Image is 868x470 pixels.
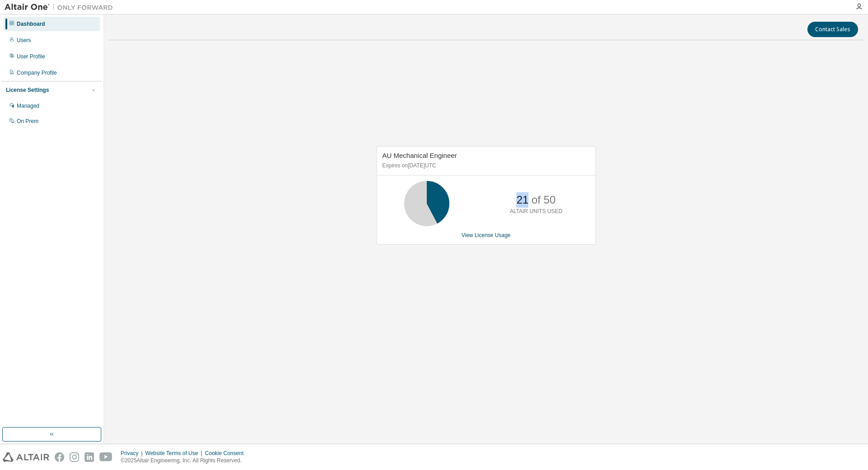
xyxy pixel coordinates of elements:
div: Privacy [121,450,145,457]
p: ALTAIR UNITS USED [510,208,562,215]
div: On Prem [17,118,38,125]
div: License Settings [6,86,49,94]
p: Expires on [DATE] UTC [382,162,588,170]
img: altair_logo.svg [3,452,49,462]
div: User Profile [17,53,45,60]
div: Dashboard [17,20,45,28]
button: Contact Sales [807,22,858,37]
p: 21 of 50 [516,192,556,208]
div: Managed [17,102,39,109]
div: Company Profile [17,69,57,76]
img: linkedin.svg [85,452,94,462]
p: © 2025 Altair Engineering, Inc. All Rights Reserved. [121,457,249,465]
div: Website Terms of Use [145,450,205,457]
img: facebook.svg [55,452,64,462]
div: Cookie Consent [205,450,249,457]
img: Altair One [5,3,118,12]
img: instagram.svg [70,452,79,462]
span: AU Mechanical Engineer [382,152,457,159]
img: youtube.svg [99,452,113,462]
a: View License Usage [462,232,511,238]
div: Users [17,37,31,44]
